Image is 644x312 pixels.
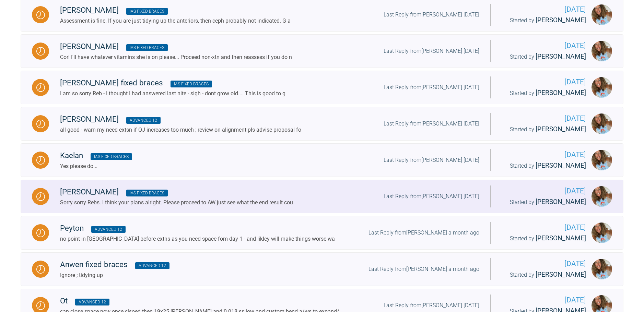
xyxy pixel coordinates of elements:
div: Yes please do... [60,162,132,171]
a: WaitingKaelan IAS Fixed BracesYes please do...Last Reply from[PERSON_NAME] [DATE][DATE]Started by... [21,143,623,177]
div: Assessment is fine. If you are just tidying up the anteriors, then ceph probably not indicated. G a [60,16,291,25]
img: Rebecca Lynne Williams [592,113,612,134]
a: Waiting[PERSON_NAME] IAS Fixed BracesCor! I'll have whatever vitamins she is on please... Proceed... [21,34,623,68]
div: Started by [502,269,586,280]
div: Last Reply from [PERSON_NAME] a month ago [368,228,479,237]
a: WaitingPeyton Advanced 12no point in [GEOGRAPHIC_DATA] before extns as you need space fom day 1 -... [21,216,623,250]
span: Advanced 12 [91,226,126,233]
div: Sorry sorry Rebs. I think your plans alright. Please proceed to AW just see what the end result cou [60,198,293,207]
img: Rebecca Lynne Williams [592,77,612,98]
div: [PERSON_NAME] [60,186,293,198]
img: Waiting [36,83,45,92]
span: IAS Fixed Braces [91,153,132,160]
img: Waiting [36,229,45,237]
div: [PERSON_NAME] [60,113,301,125]
span: [PERSON_NAME] [536,198,586,206]
span: IAS Fixed Braces [126,44,168,51]
span: [PERSON_NAME] [536,89,586,97]
div: Last Reply from [PERSON_NAME] [DATE] [384,10,479,19]
div: no point in [GEOGRAPHIC_DATA] before extns as you need space fom day 1 - and likley will make thi... [60,235,335,243]
div: [PERSON_NAME] [60,40,292,53]
span: IAS Fixed Braces [171,81,212,87]
div: Last Reply from [PERSON_NAME] [DATE] [384,83,479,92]
img: Waiting [36,156,45,165]
span: [DATE] [502,40,586,51]
div: all good - warn my need extsn if OJ increases too much ; review on alignment pls advise proposal fo [60,125,301,134]
img: Rebecca Lynne Williams [592,150,612,170]
div: Ot [60,295,339,307]
span: [DATE] [502,76,586,88]
span: [DATE] [502,4,586,15]
div: Kaelan [60,149,132,162]
div: Started by [502,51,586,62]
div: Last Reply from [PERSON_NAME] [DATE] [384,301,479,310]
img: Waiting [36,265,45,274]
span: [PERSON_NAME] [536,161,586,169]
span: IAS Fixed Braces [126,190,168,196]
div: [PERSON_NAME] fixed braces [60,77,285,89]
div: Started by [502,88,586,98]
div: Started by [502,233,586,244]
a: WaitingAnwen fixed braces Advanced 12Ignore ; tidying upLast Reply from[PERSON_NAME] a month ago[... [21,252,623,286]
div: I am so sorry Reb - I thought I had answered last nite - sigh - dont grow old.... This is good to g [60,89,285,98]
div: Last Reply from [PERSON_NAME] [DATE] [384,119,479,128]
div: Last Reply from [PERSON_NAME] [DATE] [384,47,479,56]
a: Waiting[PERSON_NAME] IAS Fixed BracesSorry sorry Rebs. I think your plans alright. Please proceed... [21,180,623,213]
img: Waiting [36,301,45,310]
img: Waiting [36,47,45,56]
img: Rebecca Lynne Williams [592,223,612,243]
div: Started by [502,124,586,135]
span: Advanced 12 [126,117,161,124]
img: Waiting [36,120,45,128]
span: [PERSON_NAME] [536,271,586,278]
a: Waiting[PERSON_NAME] fixed braces IAS Fixed BracesI am so sorry Reb - I thought I had answered la... [21,71,623,104]
span: IAS Fixed Braces [126,8,168,15]
img: Rebecca Lynne Williams [592,259,612,279]
img: Rebecca Lynne Williams [592,186,612,207]
img: Rebecca Lynne Williams [592,41,612,61]
div: Last Reply from [PERSON_NAME] a month ago [368,265,479,274]
span: [DATE] [502,185,586,197]
img: Waiting [36,192,45,201]
div: Peyton [60,222,335,235]
a: Waiting[PERSON_NAME] Advanced 12all good - warn my need extsn if OJ increases too much ; review o... [21,107,623,141]
span: [PERSON_NAME] [536,52,586,60]
span: [PERSON_NAME] [536,125,586,133]
span: [DATE] [502,258,586,269]
span: [DATE] [502,222,586,233]
span: Advanced 12 [135,262,169,269]
div: Started by [502,160,586,171]
div: [PERSON_NAME] [60,4,291,16]
div: Last Reply from [PERSON_NAME] [DATE] [384,156,479,165]
div: Last Reply from [PERSON_NAME] [DATE] [384,192,479,201]
span: Advanced 12 [75,299,109,305]
div: Cor! I'll have whatever vitamins she is on please... Proceed non-xtn and then reassess if you do n [60,53,292,62]
img: Waiting [36,11,45,19]
div: Anwen fixed braces [60,259,169,271]
span: [DATE] [502,149,586,160]
span: [PERSON_NAME] [536,16,586,24]
div: Ignore ; tidying up [60,271,169,280]
div: Started by [502,15,586,26]
img: Rebecca Lynne Williams [592,4,612,25]
span: [DATE] [502,113,586,124]
span: [DATE] [502,295,586,306]
div: Started by [502,197,586,207]
span: [PERSON_NAME] [536,234,586,242]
